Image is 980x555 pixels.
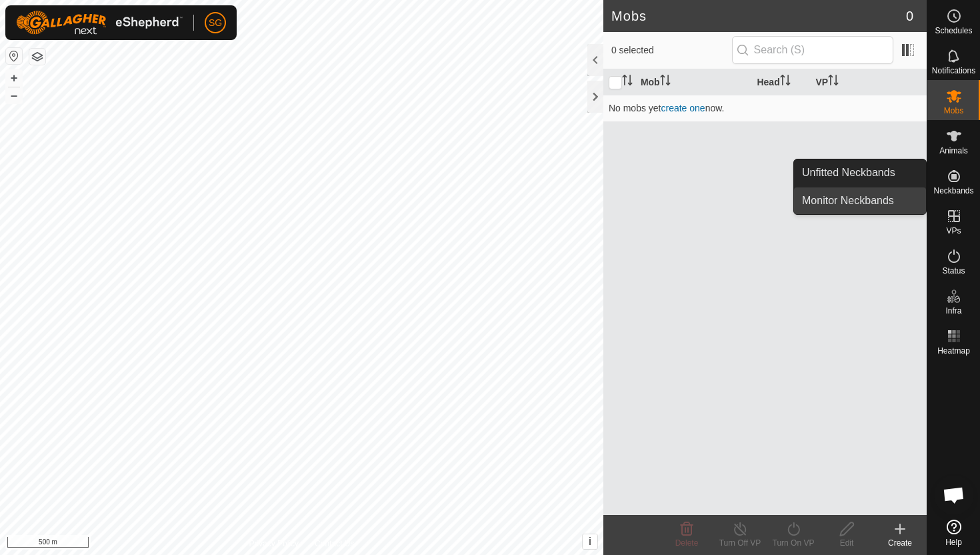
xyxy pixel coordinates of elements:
[611,8,906,24] h2: Mobs
[802,193,894,209] span: Monitor Neckbands
[828,77,839,87] p-sorticon: Activate to sort
[794,159,926,186] a: Unfitted Neckbands
[927,514,980,552] a: Help
[935,27,972,35] span: Schedules
[583,534,597,549] button: i
[944,107,963,115] span: Mobs
[16,11,183,35] img: Gallagher Logo
[315,538,354,550] a: Contact Us
[661,103,705,113] a: create one
[810,69,927,95] th: VP
[751,69,810,95] th: Head
[939,147,968,155] span: Animals
[6,70,22,86] button: +
[932,67,975,75] span: Notifications
[945,307,961,315] span: Infra
[780,77,791,87] p-sorticon: Activate to sort
[660,77,671,87] p-sorticon: Activate to sort
[802,165,895,181] span: Unfitted Neckbands
[942,267,965,275] span: Status
[732,36,893,64] input: Search (S)
[29,49,45,65] button: Map Layers
[635,69,752,95] th: Mob
[946,227,961,235] span: VPs
[675,538,699,548] span: Delete
[794,187,926,214] a: Monitor Neckbands
[713,537,767,549] div: Turn Off VP
[603,95,927,121] td: No mobs yet now.
[6,48,22,64] button: Reset Map
[767,537,820,549] div: Turn On VP
[209,16,222,30] span: SG
[906,6,913,26] span: 0
[249,538,299,550] a: Privacy Policy
[873,537,927,549] div: Create
[937,347,970,355] span: Heatmap
[945,538,962,546] span: Help
[933,187,973,195] span: Neckbands
[622,77,633,87] p-sorticon: Activate to sort
[611,43,732,57] span: 0 selected
[820,537,873,549] div: Edit
[934,475,974,515] div: Open chat
[6,87,22,103] button: –
[589,536,591,547] span: i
